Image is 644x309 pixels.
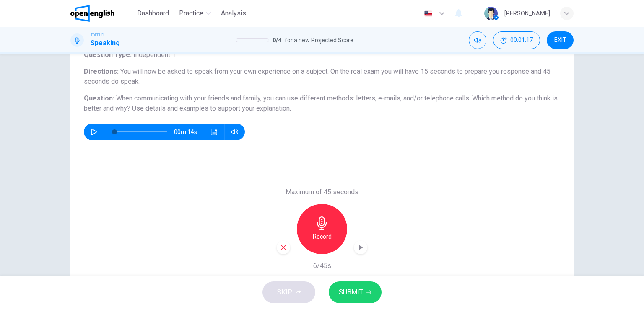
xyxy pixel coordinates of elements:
button: Dashboard [134,6,172,21]
button: Analysis [218,6,249,21]
h6: Directions : [84,67,560,87]
div: Mute [469,31,486,49]
button: Record [297,204,347,254]
span: 0 / 4 [273,35,281,45]
h1: Speaking [91,38,120,48]
button: Click to see the audio transcription [208,124,221,140]
img: en [423,10,434,17]
span: Use details and examples to support your explanation. [132,104,291,112]
h6: Question Type : [84,50,560,60]
button: EXIT [547,31,574,49]
span: TOEFL® [91,32,104,38]
div: Hide [493,31,540,49]
h6: Question : [84,93,560,113]
div: [PERSON_NAME] [504,8,550,18]
span: 00m 14s [174,124,204,140]
span: Dashboard [137,8,169,18]
h6: Record [313,232,332,242]
button: SUBMIT [329,281,382,303]
span: SUBMIT [339,286,363,298]
span: EXIT [554,37,566,44]
span: Analysis [221,8,246,18]
button: Practice [176,6,214,21]
span: Practice [179,8,203,18]
a: OpenEnglish logo [70,5,134,22]
span: for a new Projected Score [285,35,353,45]
img: Profile picture [484,7,498,20]
h6: Maximum of 45 seconds [286,187,358,197]
button: 00:01:17 [493,31,540,49]
span: When communicating with your friends and family, you can use different methods: letters, e-mails,... [84,94,558,112]
h6: 6/45s [313,261,331,271]
span: 00:01:17 [510,37,533,44]
span: Independent 1 [132,51,176,59]
span: You will now be asked to speak from your own experience on a subject. On the real exam you will h... [84,67,551,85]
img: OpenEnglish logo [70,5,114,22]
